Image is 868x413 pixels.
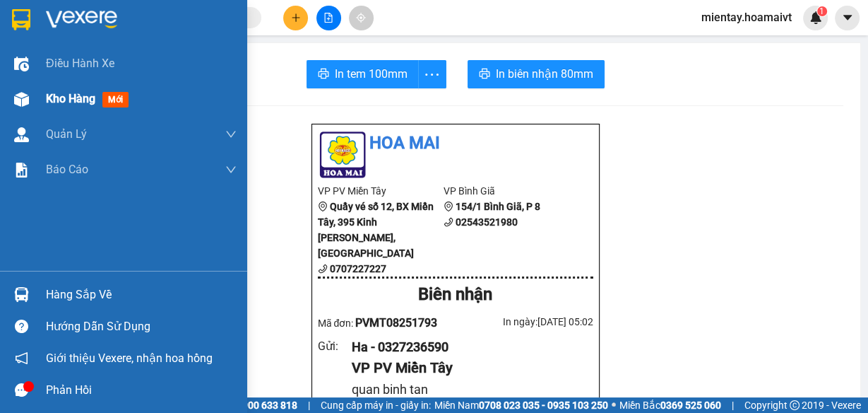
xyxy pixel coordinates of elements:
[46,380,237,401] div: Phản hồi
[46,316,237,337] div: Hướng dẫn sử dụng
[225,129,237,140] span: down
[14,163,29,178] img: solution-icon
[318,130,593,157] li: Hoa Mai
[356,13,366,23] span: aim
[15,383,28,397] span: message
[318,68,329,81] span: printer
[335,65,408,83] span: In tem 100mm
[225,164,237,175] span: down
[444,183,570,199] li: VP Bình Giã
[14,127,29,142] img: warehouse-icon
[318,183,444,199] li: VP PV Miền Tây
[46,54,114,72] span: Điều hành xe
[456,314,593,330] div: In ngày: [DATE] 05:02
[819,6,824,16] span: 1
[479,68,490,81] span: printer
[355,316,437,330] span: PVMT08251793
[835,6,860,30] button: caret-down
[237,400,297,411] strong: 1900 633 818
[456,216,518,228] b: 02543521980
[841,11,854,24] span: caret-down
[352,337,581,357] div: Ha - 0327236590
[307,60,419,88] button: printerIn tem 100mm
[46,161,88,178] span: Báo cáo
[352,357,581,379] div: VP PV Miền Tây
[102,92,129,107] span: mới
[316,6,341,30] button: file-add
[308,397,310,413] span: |
[496,65,593,83] span: In biên nhận 80mm
[690,8,803,26] span: mientay.hoamaivt
[14,287,29,302] img: warehouse-icon
[12,13,34,28] span: Gửi:
[318,281,593,308] div: Biên nhận
[12,9,30,30] img: logo-vxr
[323,13,333,23] span: file-add
[121,12,242,29] div: Bình Giã
[321,397,431,413] span: Cung cấp máy in - giấy in:
[468,60,605,88] button: printerIn biên nhận 80mm
[790,400,799,410] span: copyright
[46,284,237,306] div: Hàng sắp về
[352,380,581,400] div: quan binh tan
[283,6,308,30] button: plus
[419,66,446,83] span: more
[330,263,386,274] b: 0707227227
[318,264,328,274] span: phone
[479,400,608,411] strong: 0708 023 035 - 0935 103 250
[46,125,87,143] span: Quản Lý
[418,60,446,88] button: more
[619,397,721,413] span: Miền Bắc
[817,6,827,16] sup: 1
[14,92,29,107] img: warehouse-icon
[12,46,111,63] div: Ha
[732,397,734,413] span: |
[318,202,328,211] span: environment
[12,83,111,100] div: quan binh tan
[444,202,453,211] span: environment
[12,12,111,46] div: PV Miền Tây
[15,351,28,365] span: notification
[318,201,434,259] b: Quầy vé số 12, BX Miền Tây, 395 Kinh [PERSON_NAME], [GEOGRAPHIC_DATA]
[318,337,352,355] div: Gửi :
[434,397,608,413] span: Miền Nam
[291,13,301,23] span: plus
[121,13,155,28] span: Nhận:
[809,11,822,24] img: icon-new-feature
[14,57,29,71] img: warehouse-icon
[121,29,242,46] div: Thúy
[46,92,95,105] span: Kho hàng
[318,314,456,332] div: Mã đơn:
[612,402,616,408] span: ⚪️
[660,400,721,411] strong: 0369 525 060
[121,46,242,66] div: 0392997219
[46,349,213,367] span: Giới thiệu Vexere, nhận hoa hồng
[349,6,374,30] button: aim
[12,63,111,83] div: 0327236590
[444,217,453,227] span: phone
[15,320,28,333] span: question-circle
[318,130,367,180] img: logo.jpg
[456,201,540,212] b: 154/1 Bình Giã, P 8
